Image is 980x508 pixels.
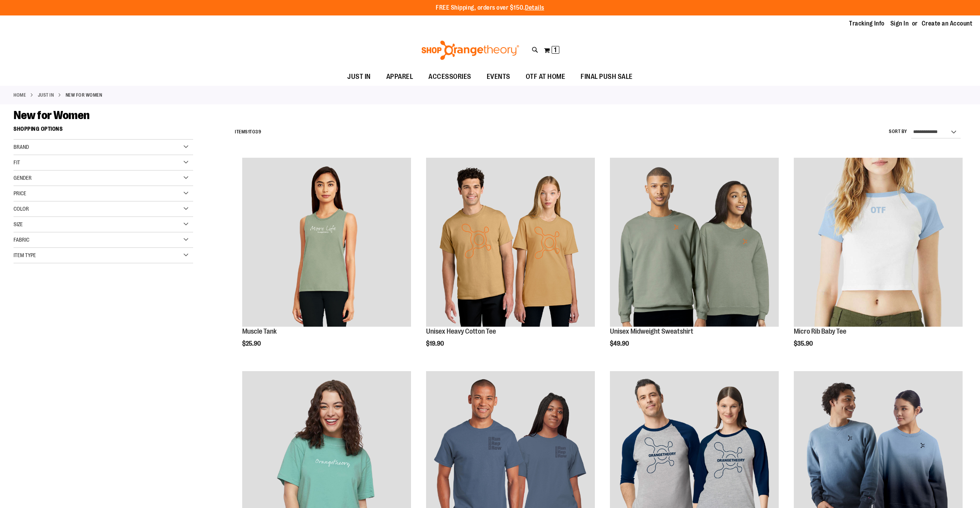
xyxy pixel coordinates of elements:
[14,109,90,122] span: New for Women
[347,68,371,85] span: JUST IN
[790,154,966,367] div: product
[14,237,29,243] span: Fabric
[420,41,520,60] img: Shop Orangetheory
[610,158,779,328] a: Unisex Midweight Sweatshirt
[487,68,510,85] span: EVENTS
[340,68,379,85] a: JUST IN
[794,158,963,328] a: Micro Rib Baby Tee
[242,158,411,328] a: Muscle Tank
[422,154,599,367] div: product
[242,340,262,347] span: $25.90
[436,3,544,12] p: FREE Shipping, orders over $150.
[426,327,496,335] a: Unisex Heavy Cotton Tee
[242,327,277,335] a: Muscle Tank
[255,129,261,135] span: 39
[479,68,518,86] a: EVENTS
[849,19,885,28] a: Tracking Info
[889,128,907,135] label: Sort By
[428,68,471,85] span: ACCESSORIES
[14,159,20,165] span: Fit
[14,190,26,196] span: Price
[525,4,544,11] a: Details
[610,340,630,347] span: $49.90
[518,68,573,86] a: OTF AT HOME
[922,19,973,28] a: Create an Account
[248,129,250,135] span: 1
[890,19,909,28] a: Sign In
[238,154,415,367] div: product
[14,122,193,140] strong: Shopping Options
[14,252,36,258] span: Item Type
[610,158,779,327] img: Unisex Midweight Sweatshirt
[242,158,411,327] img: Muscle Tank
[526,68,566,85] span: OTF AT HOME
[794,327,846,335] a: Micro Rib Baby Tee
[38,92,54,99] a: JUST IN
[14,92,26,99] a: Home
[794,158,963,327] img: Micro Rib Baby Tee
[426,340,445,347] span: $19.90
[379,68,421,86] a: APPAREL
[421,68,479,86] a: ACCESSORIES
[14,221,23,227] span: Size
[235,126,261,138] h2: Items to
[386,68,413,85] span: APPAREL
[573,68,640,86] a: FINAL PUSH SALE
[426,158,595,327] img: Unisex Heavy Cotton Tee
[14,175,32,181] span: Gender
[426,158,595,328] a: Unisex Heavy Cotton Tee
[14,206,29,212] span: Color
[581,68,633,85] span: FINAL PUSH SALE
[66,92,102,99] strong: New for Women
[554,46,557,54] span: 1
[610,327,693,335] a: Unisex Midweight Sweatshirt
[794,340,814,347] span: $35.90
[14,144,29,150] span: Brand
[606,154,783,367] div: product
